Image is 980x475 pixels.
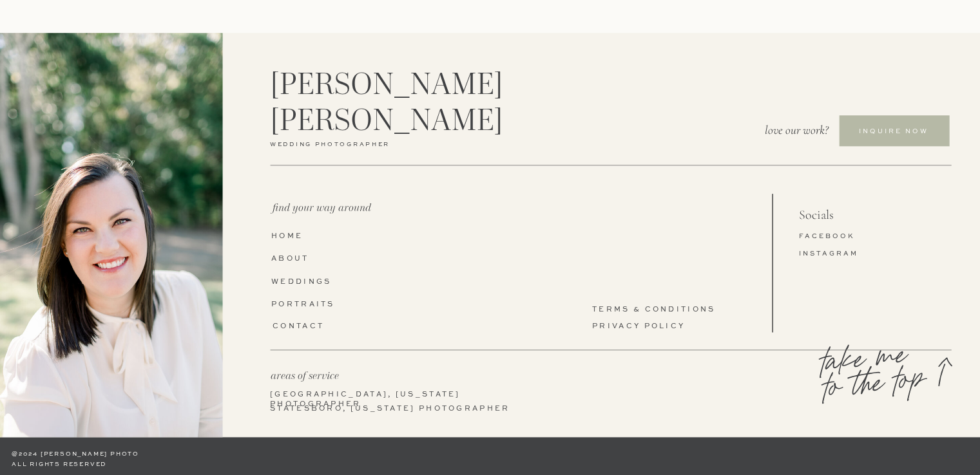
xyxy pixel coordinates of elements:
[271,300,352,310] a: Portraits
[799,232,872,242] a: FACEBOOK
[273,322,343,332] a: Contact
[270,66,492,141] p: [PERSON_NAME] [PERSON_NAME]
[273,200,404,210] p: FIND YOUR WAY Around
[703,122,829,143] p: love our work?
[271,277,341,288] a: WEddings
[271,254,320,265] a: About
[838,127,949,149] a: Inquire NOw
[270,390,494,400] a: [GEOGRAPHIC_DATA], [US_STATE] Photographer
[12,449,472,463] p: @2024 [PERSON_NAME] Photo All Rights Reserved
[824,366,974,443] a: to the top
[821,340,971,417] a: take me
[592,322,720,332] a: Privacy Policy
[799,205,910,225] p: Socials
[799,249,878,259] a: INSTAGRAM
[270,141,466,150] h2: wedding photographer
[240,368,369,378] nav: areas of service
[270,404,517,414] a: Statesboro, [US_STATE] Photographer
[592,305,720,315] a: Terms & Conditions
[271,232,340,242] a: Home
